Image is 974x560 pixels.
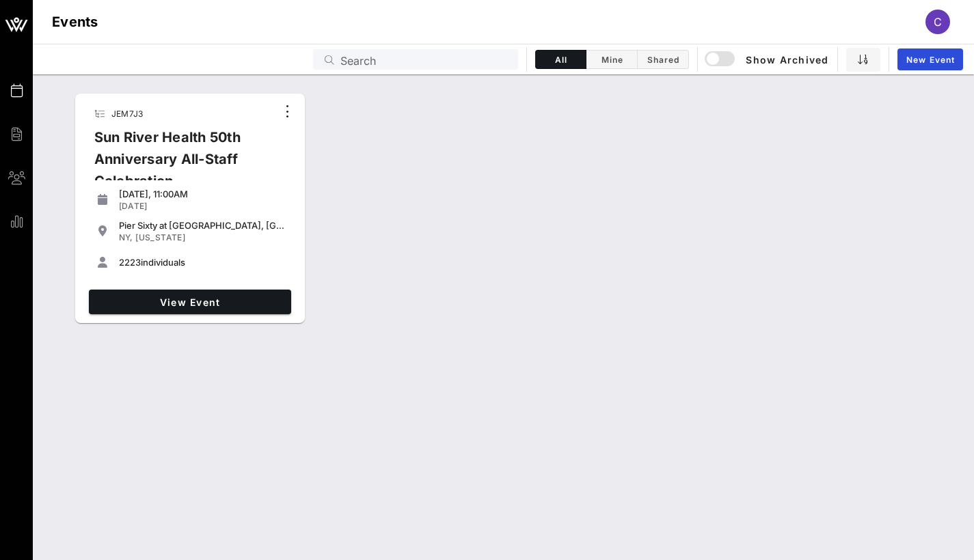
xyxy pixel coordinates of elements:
[83,126,276,203] div: Sun River Health 50th Anniversary All-Staff Celebration
[906,55,955,65] span: New Event
[638,50,689,69] button: Shared
[119,257,286,268] div: individuals
[706,47,829,72] button: Show Archived
[544,55,578,65] span: All
[52,11,98,33] h1: Events
[934,15,942,29] span: C
[897,48,963,70] a: New Event
[535,50,586,69] button: All
[586,50,638,69] button: Mine
[119,220,286,231] div: Pier Sixty at [GEOGRAPHIC_DATA], [GEOGRAPHIC_DATA] in [GEOGRAPHIC_DATA]
[135,232,185,242] span: [US_STATE]
[119,232,133,242] span: NY,
[119,201,286,212] div: [DATE]
[595,55,629,65] span: Mine
[89,290,291,314] a: View Event
[707,51,829,68] span: Show Archived
[925,10,950,34] div: C
[111,109,144,119] span: JEM7J3
[119,257,141,268] span: 2223
[94,296,286,308] span: View Event
[646,55,680,65] span: Shared
[119,188,286,199] div: [DATE], 11:00AM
